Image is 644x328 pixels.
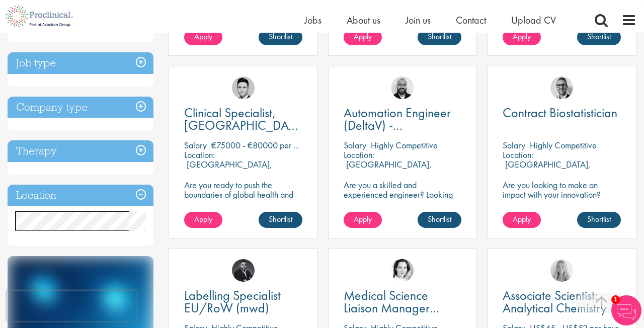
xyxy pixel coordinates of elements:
span: Clinical Specialist, [GEOGRAPHIC_DATA] - Cardiac [184,104,305,146]
a: About us [347,14,380,27]
a: Apply [184,29,222,45]
p: [GEOGRAPHIC_DATA], [GEOGRAPHIC_DATA] [344,158,432,180]
a: Associate Scientist: Analytical Chemistry [503,289,621,314]
img: Shannon Briggs [550,259,573,282]
p: Are you a skilled and experienced engineer? Looking for your next opportunity to assist with impa... [344,180,462,228]
a: Shortlist [577,29,621,45]
p: Are you ready to push the boundaries of global health and make a lasting impact? This role at a h... [184,180,302,237]
span: Location: [344,149,374,160]
span: Salary [344,139,366,151]
span: Location: [184,149,215,160]
a: Automation Engineer (DeltaV) - [GEOGRAPHIC_DATA] [344,107,462,132]
img: Connor Lynes [232,76,255,99]
a: Upload CV [511,14,556,27]
span: Labelling Specialist EU/RoW (mwd) [184,287,281,316]
p: [GEOGRAPHIC_DATA], [GEOGRAPHIC_DATA] [503,158,591,180]
span: Apply [194,31,212,42]
span: Associate Scientist: Analytical Chemistry [503,287,607,316]
span: Location: [503,149,533,160]
span: Apply [513,31,531,42]
a: Apply [503,212,541,228]
a: Apply [503,29,541,45]
a: Apply [344,212,382,228]
h3: Therapy [8,140,153,162]
iframe: reCAPTCHA [7,291,136,321]
p: [GEOGRAPHIC_DATA], [GEOGRAPHIC_DATA] [184,158,272,180]
a: Shortlist [418,29,461,45]
h3: Location [8,185,153,206]
a: Shortlist [418,212,461,228]
img: George Breen [550,76,573,99]
a: Contract Biostatistician [503,107,621,119]
a: Shortlist [259,212,302,228]
a: Contact [456,14,486,27]
a: Apply [344,29,382,45]
span: Automation Engineer (DeltaV) - [GEOGRAPHIC_DATA] [344,104,465,146]
img: Fidan Beqiraj [232,259,255,282]
a: Medical Science Liaison Manager (m/w/d) Nephrologie [344,289,462,314]
p: €75000 - €80000 per hour [211,139,308,151]
span: Salary [184,139,207,151]
span: Contract Biostatistician [503,104,617,121]
img: Chatbot [611,295,641,325]
a: Labelling Specialist EU/RoW (mwd) [184,289,302,314]
p: Highly Competitive [530,139,597,151]
a: Shortlist [577,212,621,228]
a: Join us [406,14,431,27]
span: Apply [354,214,372,224]
h3: Job type [8,52,153,74]
img: Greta Prestel [391,259,414,282]
a: Clinical Specialist, [GEOGRAPHIC_DATA] - Cardiac [184,107,302,132]
a: Jobs [304,14,321,27]
a: Apply [184,212,222,228]
span: Salary [503,139,525,151]
img: Jordan Kiely [391,76,414,99]
p: Are you looking to make an impact with your innovation? [503,180,621,199]
h3: Company type [8,97,153,118]
a: Shortlist [259,29,302,45]
span: 1 [611,295,620,304]
p: Highly Competitive [371,139,438,151]
span: Apply [354,31,372,42]
span: Apply [513,214,531,224]
span: Apply [194,214,212,224]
